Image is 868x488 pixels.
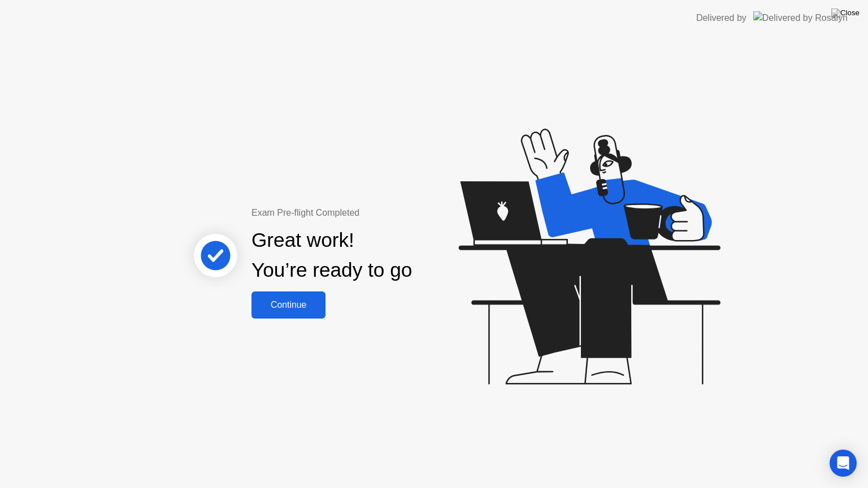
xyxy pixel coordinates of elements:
[251,291,325,319] button: Continue
[696,11,747,25] div: Delivered by
[753,11,848,24] img: Delivered by Rosalyn
[251,206,485,220] div: Exam Pre-flight Completed
[255,300,322,310] div: Continue
[831,8,860,18] img: Close
[251,225,412,285] div: Great work! You’re ready to go
[830,450,857,477] div: Open Intercom Messenger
